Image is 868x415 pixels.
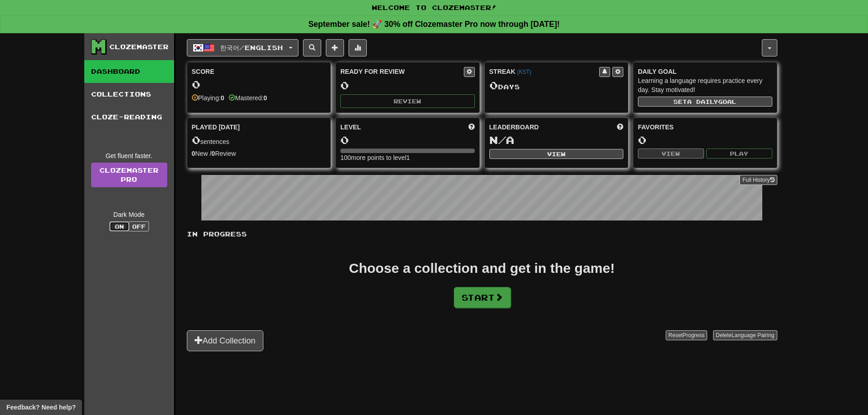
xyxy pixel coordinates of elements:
a: (KST) [517,69,531,75]
div: Mastered: [229,93,267,102]
button: More stats [349,39,367,56]
button: Start [454,287,511,308]
span: Language Pairing [731,332,774,338]
button: DeleteLanguage Pairing [713,330,777,340]
span: This week in points, UTC [617,123,623,132]
button: View [489,149,624,159]
div: Dark Mode [91,210,167,219]
button: Add Collection [187,330,263,351]
button: Search sentences [303,39,321,56]
button: Full History [740,175,777,185]
a: Dashboard [84,60,174,83]
button: Off [129,221,149,231]
strong: September sale! 🚀 30% off Clozemaster Pro now through [DATE]! [308,20,560,29]
span: 0 [489,79,498,92]
div: New / Review [192,149,326,158]
div: Score [192,67,326,76]
a: Collections [84,83,174,106]
div: 100 more points to level 1 [340,153,475,162]
div: 0 [192,79,326,90]
div: 0 [638,134,772,146]
button: 한국어/English [187,39,298,56]
span: a daily [687,98,718,105]
button: ResetProgress [666,330,707,340]
div: Day s [489,80,624,92]
strong: 0 [263,94,267,102]
div: Clozemaster [109,42,169,51]
div: Favorites [638,123,772,132]
div: sentences [192,134,326,146]
div: 0 [340,134,475,146]
div: Learning a language requires practice every day. Stay motivated! [638,76,772,94]
button: Review [340,94,475,108]
div: Choose a collection and get in the game! [349,261,615,275]
strong: 0 [192,150,195,157]
span: N/A [489,133,514,146]
button: On [109,221,129,231]
button: View [638,149,704,159]
button: Play [706,149,772,159]
div: Get fluent faster. [91,151,167,160]
div: 0 [340,80,475,91]
span: Played [DATE] [192,123,240,132]
div: Playing: [192,93,225,102]
span: Progress [683,332,704,338]
button: Add sentence to collection [326,39,344,56]
span: Leaderboard [489,123,539,132]
p: In Progress [187,230,777,239]
span: Score more points to level up [468,123,475,132]
strong: 0 [221,94,224,102]
button: Seta dailygoal [638,97,772,107]
span: 0 [192,133,200,146]
a: ClozemasterPro [91,163,167,187]
span: Open feedback widget [6,403,76,412]
div: Daily Goal [638,67,772,76]
div: Ready for Review [340,67,464,76]
a: Cloze-Reading [84,106,174,128]
span: Level [340,123,361,132]
strong: 0 [211,150,215,157]
div: Streak [489,67,600,76]
span: 한국어 / English [220,44,283,51]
